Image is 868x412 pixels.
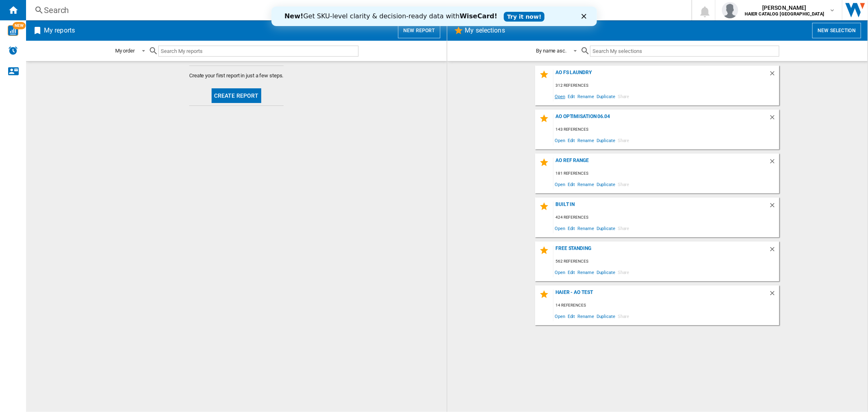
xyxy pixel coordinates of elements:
[553,311,566,322] span: Open
[553,158,769,169] div: AO Ref Range
[553,125,779,135] div: 143 references
[576,179,595,190] span: Rename
[576,91,595,102] span: Rename
[8,46,18,55] img: alerts-logo.svg
[566,179,577,190] span: Edit
[595,179,617,190] span: Duplicate
[44,4,670,16] div: Search
[189,72,284,79] span: Create your first report in just a few steps.
[617,179,631,190] span: Share
[553,289,769,300] div: Haier - AO test
[158,46,359,57] input: Search My reports
[536,48,566,54] div: By name asc.
[812,23,861,38] button: New selection
[566,91,577,102] span: Edit
[769,114,779,125] div: Delete
[595,135,617,146] span: Duplicate
[722,2,738,18] img: profile.jpg
[595,267,617,278] span: Duplicate
[553,202,769,213] div: BUILT IN
[595,223,617,234] span: Duplicate
[745,4,824,12] span: [PERSON_NAME]
[13,22,26,29] span: NEW
[464,23,507,38] h2: My selections
[617,311,631,322] span: Share
[115,48,135,54] div: My order
[576,311,595,322] span: Rename
[553,256,779,267] div: 562 references
[212,88,261,103] button: Create report
[576,135,595,146] span: Rename
[769,289,779,300] div: Delete
[566,223,577,234] span: Edit
[42,23,77,38] h2: My reports
[553,223,566,234] span: Open
[271,7,597,26] iframe: Intercom live chat banner
[553,267,566,278] span: Open
[769,245,779,256] div: Delete
[566,267,577,278] span: Edit
[590,46,779,57] input: Search My selections
[398,23,440,38] button: New report
[553,179,566,190] span: Open
[553,169,779,179] div: 181 references
[553,114,769,125] div: AO Optimisation 06.04
[576,267,595,278] span: Rename
[566,135,577,146] span: Edit
[553,213,779,223] div: 424 references
[8,25,18,36] img: wise-card.svg
[553,81,779,91] div: 312 references
[553,300,779,311] div: 14 references
[553,245,769,256] div: Free Standing
[566,311,577,322] span: Edit
[595,91,617,102] span: Duplicate
[617,135,631,146] span: Share
[617,223,631,234] span: Share
[769,202,779,213] div: Delete
[310,7,318,12] div: Close
[595,311,617,322] span: Duplicate
[553,135,566,146] span: Open
[769,70,779,81] div: Delete
[576,223,595,234] span: Rename
[553,70,769,81] div: AO FS Laundry
[617,267,631,278] span: Share
[553,91,566,102] span: Open
[769,158,779,169] div: Delete
[745,11,824,17] b: HAIER CATALOG [GEOGRAPHIC_DATA]
[617,91,631,102] span: Share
